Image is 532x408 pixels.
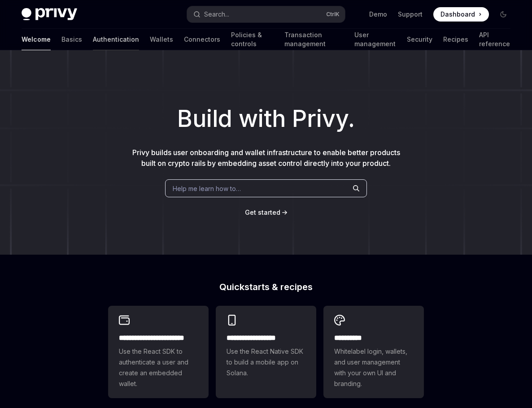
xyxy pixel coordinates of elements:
[398,10,423,19] a: Support
[216,306,316,398] a: **** **** **** ***Use the React Native SDK to build a mobile app on Solana.
[204,9,229,20] div: Search...
[369,10,387,19] a: Demo
[284,29,344,50] a: Transaction management
[184,29,220,50] a: Connectors
[173,184,241,193] span: Help me learn how to…
[326,11,340,18] span: Ctrl K
[440,10,475,19] span: Dashboard
[334,346,413,389] span: Whitelabel login, wallets, and user management with your own UI and branding.
[227,346,305,378] span: Use the React Native SDK to build a mobile app on Solana.
[93,29,139,50] a: Authentication
[496,7,510,22] button: Toggle dark mode
[443,29,468,50] a: Recipes
[187,6,345,22] button: Open search
[407,29,432,50] a: Security
[245,208,280,217] a: Get started
[132,148,400,168] span: Privy builds user onboarding and wallet infrastructure to enable better products built on crypto ...
[119,346,198,389] span: Use the React SDK to authenticate a user and create an embedded wallet.
[22,29,51,50] a: Welcome
[108,282,424,291] h2: Quickstarts & recipes
[14,101,518,136] h1: Build with Privy.
[354,29,397,50] a: User management
[245,208,280,216] span: Get started
[479,29,510,50] a: API reference
[231,29,274,50] a: Policies & controls
[61,29,82,50] a: Basics
[323,306,424,398] a: **** *****Whitelabel login, wallets, and user management with your own UI and branding.
[433,7,489,22] a: Dashboard
[150,29,173,50] a: Wallets
[22,8,77,21] img: dark logo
